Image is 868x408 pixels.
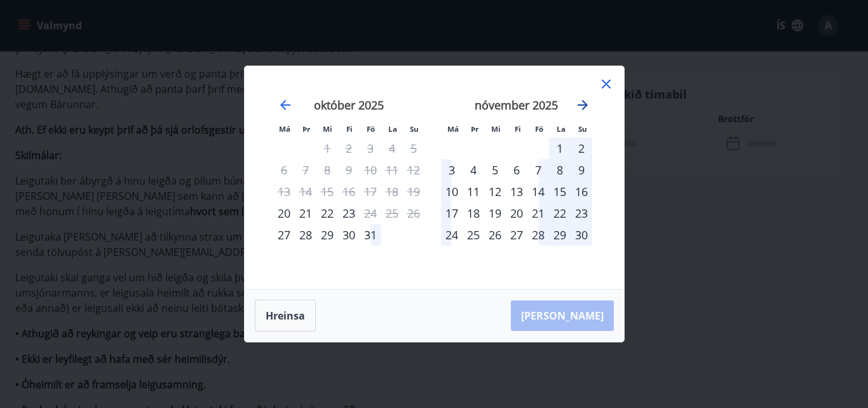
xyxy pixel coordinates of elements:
[506,202,527,224] td: Choose fimmtudagur, 20. nóvember 2025 as your check-in date. It’s available.
[273,159,295,181] td: Not available. mánudagur, 6. október 2025
[360,159,381,181] td: Not available. föstudagur, 10. október 2025
[410,124,419,134] small: Su
[549,137,571,159] td: Choose laugardagur, 1. nóvember 2025 as your check-in date. It’s available.
[527,224,549,246] td: Choose föstudagur, 28. nóvember 2025 as your check-in date. It’s available.
[571,181,592,202] div: 16
[381,137,403,159] td: Not available. laugardagur, 4. október 2025
[463,159,484,181] td: Choose þriðjudagur, 4. nóvember 2025 as your check-in date. It’s available.
[571,224,592,246] td: Choose sunnudagur, 30. nóvember 2025 as your check-in date. It’s available.
[575,97,590,113] div: Move forward to switch to the next month.
[316,159,338,181] td: Not available. miðvikudagur, 8. október 2025
[441,159,463,181] td: Choose mánudagur, 3. nóvember 2025 as your check-in date. It’s available.
[463,159,484,181] div: 4
[360,202,381,224] td: Not available. föstudagur, 24. október 2025
[316,202,338,224] td: Choose miðvikudagur, 22. október 2025 as your check-in date. It’s available.
[484,224,506,246] td: Choose miðvikudagur, 26. nóvember 2025 as your check-in date. It’s available.
[463,224,484,246] div: 25
[535,124,543,134] small: Fö
[549,159,571,181] td: Choose laugardagur, 8. nóvember 2025 as your check-in date. It’s available.
[571,159,592,181] div: 9
[295,202,316,224] td: Choose þriðjudagur, 21. október 2025 as your check-in date. It’s available.
[549,224,571,246] div: 29
[484,181,506,202] div: 12
[255,300,316,332] button: Hreinsa
[506,181,527,202] td: Choose fimmtudagur, 13. nóvember 2025 as your check-in date. It’s available.
[527,202,549,224] td: Choose föstudagur, 21. nóvember 2025 as your check-in date. It’s available.
[338,202,360,224] div: 23
[295,159,316,181] td: Not available. þriðjudagur, 7. október 2025
[506,224,527,246] td: Choose fimmtudagur, 27. nóvember 2025 as your check-in date. It’s available.
[403,202,424,224] td: Not available. sunnudagur, 26. október 2025
[506,159,527,181] td: Choose fimmtudagur, 6. nóvember 2025 as your check-in date. It’s available.
[549,137,571,159] div: 1
[463,202,484,224] td: Choose þriðjudagur, 18. nóvember 2025 as your check-in date. It’s available.
[549,159,571,181] div: 8
[557,124,566,134] small: La
[403,181,424,202] td: Not available. sunnudagur, 19. október 2025
[338,202,360,224] td: Choose fimmtudagur, 23. október 2025 as your check-in date. It’s available.
[484,202,506,224] td: Choose miðvikudagur, 19. nóvember 2025 as your check-in date. It’s available.
[571,137,592,159] td: Choose sunnudagur, 2. nóvember 2025 as your check-in date. It’s available.
[360,202,381,224] div: Aðeins útritun í boði
[484,202,506,224] div: 19
[549,181,571,202] div: 15
[381,159,403,181] td: Not available. laugardagur, 11. október 2025
[484,224,506,246] div: 26
[571,202,592,224] td: Choose sunnudagur, 23. nóvember 2025 as your check-in date. It’s available.
[471,124,478,134] small: Þr
[441,202,463,224] td: Choose mánudagur, 17. nóvember 2025 as your check-in date. It’s available.
[273,224,295,246] div: Aðeins innritun í boði
[381,202,403,224] td: Not available. laugardagur, 25. október 2025
[338,224,360,246] div: 30
[571,224,592,246] div: 30
[441,181,463,202] td: Choose mánudagur, 10. nóvember 2025 as your check-in date. It’s available.
[491,124,501,134] small: Mi
[527,224,549,246] div: 28
[295,224,316,246] div: 28
[360,224,381,246] div: 31
[279,124,290,134] small: Má
[475,97,558,113] strong: nóvember 2025
[463,224,484,246] td: Choose þriðjudagur, 25. nóvember 2025 as your check-in date. It’s available.
[367,124,375,134] small: Fö
[571,181,592,202] td: Choose sunnudagur, 16. nóvember 2025 as your check-in date. It’s available.
[403,137,424,159] td: Not available. sunnudagur, 5. október 2025
[506,202,527,224] div: 20
[273,224,295,246] td: Choose mánudagur, 27. október 2025 as your check-in date. It’s available.
[484,159,506,181] div: 5
[441,202,463,224] div: 17
[506,181,527,202] div: 13
[314,97,384,113] strong: október 2025
[515,124,521,134] small: Fi
[295,202,316,224] div: 21
[403,159,424,181] td: Not available. sunnudagur, 12. október 2025
[316,202,338,224] div: 22
[527,181,549,202] td: Choose föstudagur, 14. nóvember 2025 as your check-in date. It’s available.
[527,159,549,181] td: Choose föstudagur, 7. nóvember 2025 as your check-in date. It’s available.
[527,159,549,181] div: 7
[447,124,459,134] small: Má
[316,137,338,159] td: Not available. miðvikudagur, 1. október 2025
[273,181,295,202] td: Not available. mánudagur, 13. október 2025
[571,137,592,159] div: 2
[273,202,295,224] td: Choose mánudagur, 20. október 2025 as your check-in date. It’s available.
[388,124,397,134] small: La
[527,181,549,202] div: 14
[302,124,310,134] small: Þr
[360,224,381,246] td: Choose föstudagur, 31. október 2025 as your check-in date. It’s available.
[549,224,571,246] td: Choose laugardagur, 29. nóvember 2025 as your check-in date. It’s available.
[316,181,338,202] td: Not available. miðvikudagur, 15. október 2025
[260,81,609,274] div: Calendar
[578,124,587,134] small: Su
[441,224,463,246] div: 24
[278,97,293,113] div: Move backward to switch to the previous month.
[346,124,353,134] small: Fi
[338,137,360,159] td: Not available. fimmtudagur, 2. október 2025
[463,181,484,202] div: 11
[338,159,360,181] td: Not available. fimmtudagur, 9. október 2025
[506,224,527,246] div: 27
[484,181,506,202] td: Choose miðvikudagur, 12. nóvember 2025 as your check-in date. It’s available.
[338,224,360,246] td: Choose fimmtudagur, 30. október 2025 as your check-in date. It’s available.
[549,202,571,224] div: 22
[323,124,332,134] small: Mi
